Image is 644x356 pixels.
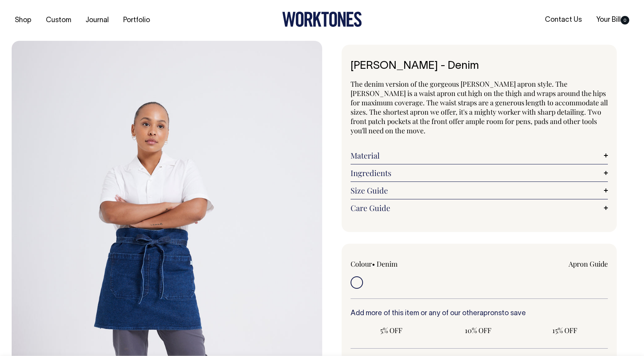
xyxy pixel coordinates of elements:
a: Your Bill0 [593,14,632,26]
span: 5% OFF [354,326,429,335]
a: Apron Guide [569,259,608,269]
a: aprons [480,310,502,317]
input: 10% OFF [437,323,519,337]
span: 0 [621,16,629,24]
label: Denim [377,259,398,269]
a: Care Guide [351,203,608,213]
a: Shop [12,14,35,27]
input: 15% OFF [524,323,606,337]
span: 10% OFF [441,326,515,335]
a: Journal [82,14,112,27]
div: Colour [351,259,454,269]
a: Contact Us [542,14,585,26]
a: Ingredients [351,168,608,178]
input: 5% OFF [351,323,433,337]
h1: [PERSON_NAME] - Denim [351,60,608,72]
a: Material [351,151,608,160]
span: 15% OFF [527,326,602,335]
span: The denim version of the gorgeous [PERSON_NAME] apron style. The [PERSON_NAME] is a waist apron c... [351,79,608,135]
span: • [372,259,375,269]
a: Portfolio [120,14,153,27]
h6: Add more of this item or any of our other to save [351,310,608,318]
a: Size Guide [351,186,608,195]
a: Custom [43,14,74,27]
